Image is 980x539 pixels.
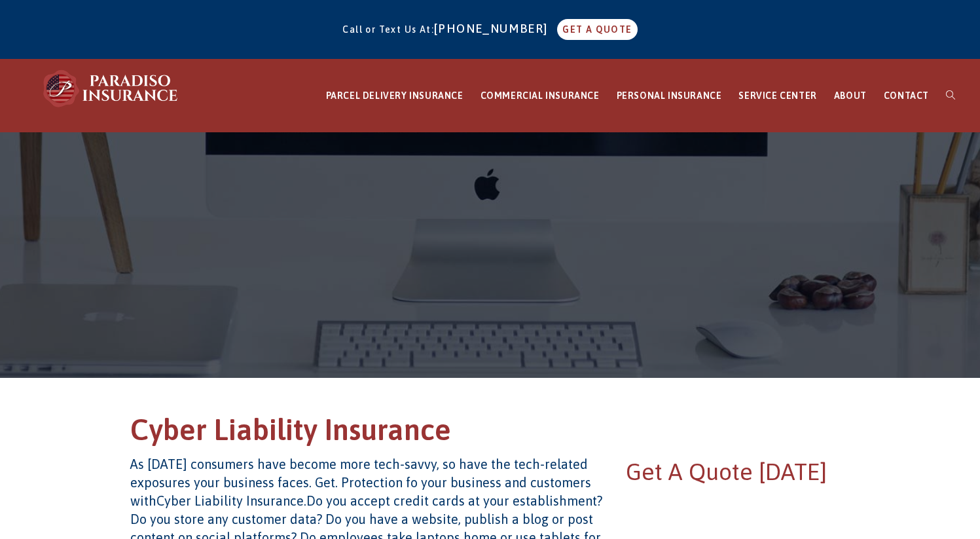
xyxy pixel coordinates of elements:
span: COMMERCIAL INSURANCE [481,90,600,101]
span: SERVICE CENTER [738,90,816,101]
h2: Get A Quote [DATE] [626,455,850,488]
a: SERVICE CENTER [730,60,825,132]
img: Paradiso Insurance [39,69,183,108]
span: Call or Text Us At: [342,24,434,35]
a: ABOUT [826,60,875,132]
a: [PHONE_NUMBER] [434,22,554,35]
a: PARCEL DELIVERY INSURANCE [318,60,472,132]
span: Cyber Liability Insurance. [156,493,306,508]
a: PERSONAL INSURANCE [608,60,731,132]
a: CONTACT [875,60,937,132]
a: GET A QUOTE [557,19,637,40]
h1: Cyber Liability Insurance [130,411,850,456]
a: COMMERCIAL INSURANCE [472,60,608,132]
span: CONTACT [884,90,929,101]
span: PERSONAL INSURANCE [617,90,722,101]
span: ABOUT [834,90,867,101]
span: PARCEL DELIVERY INSURANCE [326,90,463,101]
